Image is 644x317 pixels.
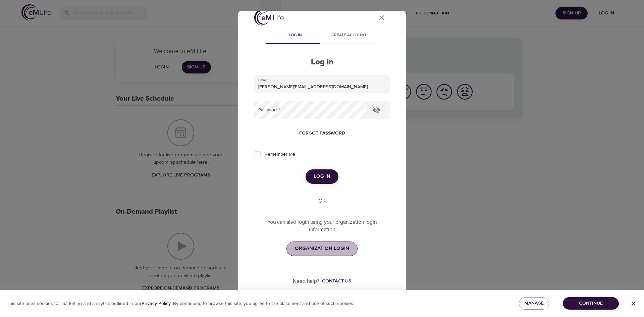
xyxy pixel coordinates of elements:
span: ORGANIZATION LOGIN [295,244,349,253]
p: Need help? [293,277,319,285]
b: Privacy Policy [142,301,171,307]
span: Log in [314,172,330,181]
button: Forgot password [297,127,348,140]
div: Contact us [322,278,351,284]
div: OR [316,197,328,205]
p: You can also login using your organization login information [254,218,390,234]
span: Forgot password [299,129,345,138]
span: Manage [524,299,544,308]
span: Continue [568,299,613,308]
span: Create account [326,32,372,39]
a: ORGANIZATION LOGIN [286,242,358,256]
span: Log in [272,32,318,39]
a: Contact us [319,278,351,284]
div: disabled tabs example [254,28,390,44]
h2: Log in [254,57,390,67]
img: logo [254,10,284,25]
span: Remember Me [265,151,295,158]
button: Log in [306,169,338,183]
button: close [374,10,390,26]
